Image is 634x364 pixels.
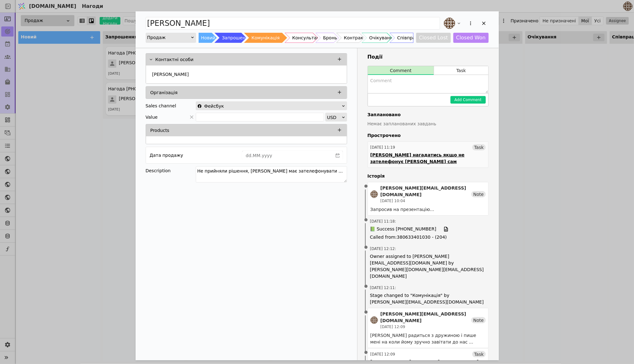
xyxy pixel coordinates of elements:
div: [DATE] 10:04 [381,198,472,204]
span: • [363,304,369,321]
p: Немає запланованих завдань [368,121,489,127]
div: Add Opportunity [136,11,499,360]
p: [PERSON_NAME] [152,71,189,78]
h4: Історія [368,173,489,179]
div: Task [472,144,486,151]
div: Контракт [344,33,366,43]
div: Description [146,166,196,175]
button: Closed Lost [416,33,451,43]
span: 📗 Success [PHONE_NUMBER] [370,226,436,233]
div: [PERSON_NAME][EMAIL_ADDRESS][DOMAIN_NAME] [381,311,472,324]
img: facebook.svg [197,104,202,108]
img: an [444,18,455,29]
div: Запрошення [222,33,251,43]
span: Owner assigned to [PERSON_NAME][EMAIL_ADDRESS][DOMAIN_NAME] by [PERSON_NAME][DOMAIN_NAME][EMAIL_A... [370,253,486,280]
span: [DATE] 12:11 : [370,285,396,291]
button: Closed Won [453,33,489,43]
span: Value [146,113,158,122]
button: Task [434,66,488,75]
p: Організація [150,89,178,96]
img: an [370,191,378,198]
h3: Події [368,53,489,61]
p: Контактні особи [155,56,194,63]
div: [DATE] 12:09 [381,324,472,330]
img: an [370,316,378,324]
div: USD [327,113,341,122]
span: Called from : 380633401030 - (204) [370,234,486,241]
div: Новий [201,33,216,43]
span: • [363,179,369,195]
div: Note [471,191,486,197]
div: [PERSON_NAME] нагадатись якщо не зателефонує [PERSON_NAME] сам [370,152,486,165]
div: Дата продажу [150,151,183,160]
span: Stage changed to "Комунікація" by [PERSON_NAME][EMAIL_ADDRESS][DOMAIN_NAME] [370,292,486,305]
textarea: Не прийняли рішення, [PERSON_NAME] має зателефонувати ... [196,166,347,183]
span: [DATE] 11:18 : [370,219,396,224]
div: Продаж [147,33,190,42]
div: Консультація [292,33,323,43]
div: Співпраця [397,33,421,43]
span: • [363,212,369,228]
p: Products [150,127,169,134]
div: Бронь [323,33,337,43]
div: Комунікація [252,33,280,43]
div: Sales channel [146,101,176,110]
div: Task [472,351,486,357]
button: Comment [368,66,434,75]
div: [PERSON_NAME] радиться з дружиною і пише мені на коли йому зручно завітати до нас ... [370,332,486,345]
div: Note [471,317,486,323]
span: [DATE] 12:12 : [370,246,396,252]
button: Add Comment [451,96,486,104]
div: Очікування [369,33,395,43]
input: dd.MM.yyyy [242,151,333,160]
div: [DATE] 11:19 [370,145,395,150]
h4: Заплановано [368,111,489,118]
span: Фейсбук [204,102,224,111]
div: [DATE] 12:09 [370,351,395,357]
svg: calender simple [335,153,340,158]
h4: Прострочено [368,132,489,139]
div: [PERSON_NAME][EMAIL_ADDRESS][DOMAIN_NAME] [381,185,472,198]
span: • [363,345,369,361]
span: • [363,240,369,256]
div: Запросив на презентацію... [370,206,486,213]
span: • [363,279,369,295]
